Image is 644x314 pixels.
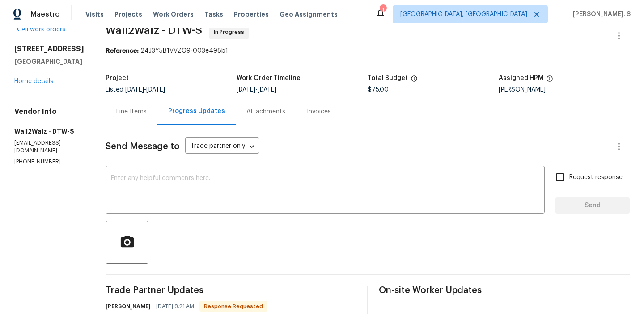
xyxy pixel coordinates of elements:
span: [DATE] [237,87,255,93]
h5: Assigned HPM [499,75,543,81]
span: Send Message to [106,142,180,151]
div: Attachments [246,107,285,116]
span: The hpm assigned to this work order. [546,75,553,87]
p: [PHONE_NUMBER] [14,158,84,166]
h2: [STREET_ADDRESS] [14,45,84,54]
span: [DATE] [258,87,276,93]
span: The total cost of line items that have been proposed by Opendoor. This sum includes line items th... [411,75,418,87]
div: [PERSON_NAME] [499,87,630,93]
h6: [PERSON_NAME] [106,302,151,311]
span: [GEOGRAPHIC_DATA], [GEOGRAPHIC_DATA] [400,10,527,19]
div: 24J3Y5B1VVZG9-003e498b1 [106,46,630,55]
span: [PERSON_NAME]. S [569,10,631,19]
p: [EMAIL_ADDRESS][DOMAIN_NAME] [14,139,84,155]
h5: [GEOGRAPHIC_DATA] [14,57,84,66]
span: Geo Assignments [280,10,338,19]
h5: Total Budget [368,75,408,81]
b: Reference: [106,48,139,54]
a: All work orders [14,26,65,33]
span: Trade Partner Updates [106,286,356,295]
h5: Work Order Timeline [237,75,301,81]
span: [DATE] [146,87,165,93]
div: 1 [380,5,386,14]
span: Visits [85,10,104,19]
span: $75.00 [368,87,389,93]
div: Trade partner only [185,139,259,154]
span: In Progress [214,28,248,37]
span: Tasks [204,11,223,17]
span: Request response [569,173,623,182]
span: Maestro [30,10,60,19]
a: Home details [14,78,53,84]
span: Wall2Walz - DTW-S [106,25,202,36]
div: Line Items [116,107,147,116]
span: [DATE] 8:21 AM [156,302,194,311]
h5: Wall2Walz - DTW-S [14,127,84,136]
h5: Project [106,75,129,81]
span: Properties [234,10,269,19]
span: Listed [106,87,165,93]
span: On-site Worker Updates [379,286,630,295]
span: Work Orders [153,10,194,19]
span: - [125,87,165,93]
div: Invoices [307,107,331,116]
span: Response Requested [200,302,267,311]
h4: Vendor Info [14,107,84,116]
div: Progress Updates [168,107,225,116]
span: [DATE] [125,87,144,93]
span: - [237,87,276,93]
span: Projects [114,10,142,19]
